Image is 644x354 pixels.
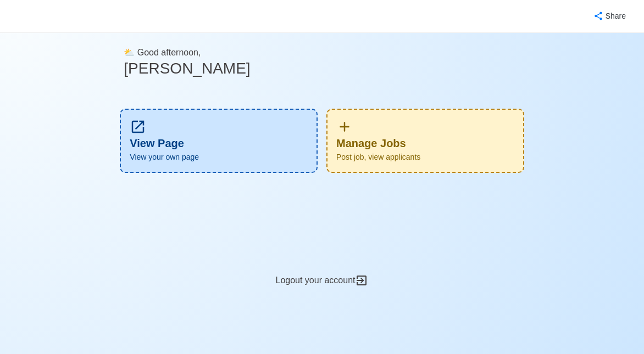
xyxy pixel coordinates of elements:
[582,5,635,27] button: Share
[120,109,318,173] a: View PageView your own page
[115,248,528,288] div: Logout your account
[9,1,65,32] button: Magsaysay
[124,33,520,95] div: ⛅️ Good afternoon,
[326,109,524,173] a: Manage JobsPost job, view applicants
[336,151,514,163] span: Post job, view applicants
[124,59,520,78] h3: [PERSON_NAME]
[120,109,318,173] div: View Page
[326,109,524,173] div: Manage Jobs
[9,8,65,27] img: Magsaysay
[130,151,308,163] span: View your own page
